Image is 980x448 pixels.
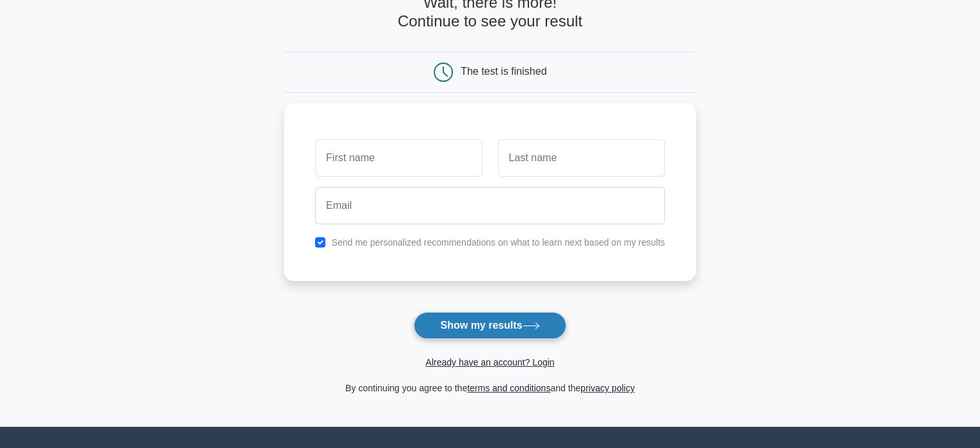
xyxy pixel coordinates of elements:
[315,139,482,177] input: First name
[276,380,704,396] div: By continuing you agree to the and the
[461,66,546,77] div: The test is finished
[581,383,635,393] a: privacy policy
[498,139,665,177] input: Last name
[331,237,665,248] label: Send me personalized recommendations on what to learn next based on my results
[467,383,550,393] a: terms and conditions
[315,187,665,224] input: Email
[414,312,566,339] button: Show my results
[425,357,554,367] a: Already have an account? Login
